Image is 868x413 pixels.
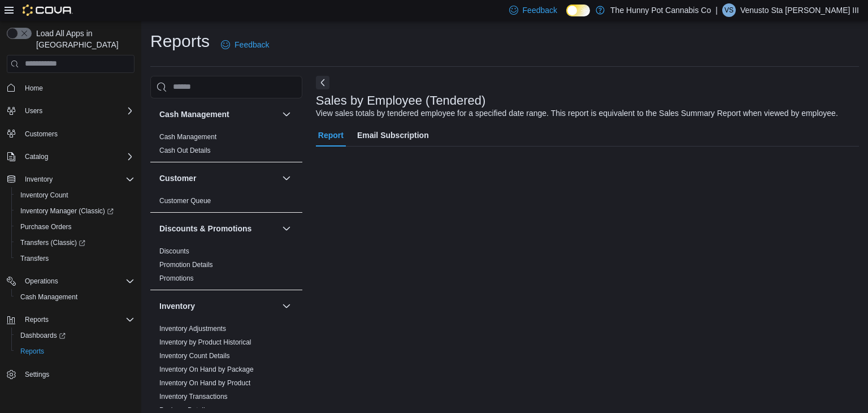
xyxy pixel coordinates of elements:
a: Cash Management [159,133,216,141]
button: Home [2,80,139,96]
span: Users [25,106,42,115]
a: Inventory On Hand by Product [159,379,250,387]
span: Dashboards [20,331,66,340]
span: Transfers [20,254,49,263]
input: Dark Mode [566,5,590,16]
span: Dark Mode [566,16,567,17]
span: Cash Management [20,292,77,302]
button: Inventory [280,299,293,313]
a: Inventory Manager (Classic) [11,203,139,219]
span: Inventory Count Details [159,351,230,360]
button: Next [316,76,329,89]
a: Inventory On Hand by Package [159,365,254,373]
button: Users [20,104,47,118]
button: Cash Management [11,289,139,305]
div: Venusto Sta Maria III [722,3,736,17]
button: Reports [2,312,139,328]
span: Settings [25,370,49,379]
span: Inventory Manager (Classic) [16,204,134,218]
p: | [715,3,718,17]
a: Inventory Manager (Classic) [16,204,118,218]
button: Customer [159,173,277,184]
div: Discounts & Promotions [150,244,302,290]
a: Reports [16,345,49,358]
span: Purchase Orders [16,220,134,234]
a: Transfers [16,252,53,265]
button: Customers [2,126,139,142]
div: Customer [150,194,302,212]
a: Dashboards [11,328,139,343]
span: Settings [20,367,134,381]
a: Inventory by Product Historical [159,338,251,346]
span: Reports [16,345,134,358]
span: Inventory On Hand by Product [159,378,250,388]
span: Operations [20,274,134,288]
button: Catalog [2,149,139,165]
div: Cash Management [150,130,302,162]
a: Purchase Orders [16,220,76,234]
button: Inventory Count [11,187,139,203]
button: Reports [20,313,53,326]
button: Transfers [11,251,139,266]
button: Customer [280,171,293,185]
span: Catalog [25,152,48,161]
h3: Inventory [159,300,195,312]
button: Users [2,103,139,119]
h3: Customer [159,173,196,184]
span: Inventory by Product Historical [159,338,251,347]
a: Inventory Transactions [159,393,228,401]
button: Cash Management [280,107,293,121]
button: Operations [2,273,139,289]
a: Feedback [216,33,274,56]
h3: Discounts & Promotions [159,223,251,234]
span: Reports [20,347,44,356]
span: Operations [25,277,58,286]
button: Cash Management [159,109,277,120]
h1: Reports [150,30,210,53]
img: Cova [23,5,73,16]
span: Cash Management [16,290,134,304]
span: Home [25,84,43,93]
button: Catalog [20,150,53,164]
button: Reports [11,343,139,359]
a: Inventory Count [16,188,73,202]
span: Inventory [20,173,134,186]
a: Promotions [159,274,194,282]
button: Purchase Orders [11,219,139,235]
a: Customers [20,127,62,141]
span: Inventory [25,175,53,184]
span: Inventory Adjustments [159,324,226,333]
span: Promotions [159,274,194,283]
span: Feedback [523,5,557,16]
button: Operations [20,274,63,288]
button: Discounts & Promotions [280,222,293,235]
span: VS [724,3,734,17]
a: Transfers (Classic) [16,236,90,249]
nav: Complex example [7,75,134,412]
a: Inventory Adjustments [159,325,226,333]
button: Settings [2,366,139,382]
span: Reports [20,313,134,326]
a: Dashboards [16,329,70,342]
span: Customer Queue [159,196,211,205]
a: Cash Management [16,290,82,304]
span: Transfers (Classic) [16,236,134,249]
span: Cash Management [159,132,216,141]
span: Report [318,124,344,147]
span: Customers [20,127,134,141]
span: Discounts [159,247,189,256]
a: Transfers (Classic) [11,235,139,251]
button: Discounts & Promotions [159,223,277,234]
a: Promotion Details [159,261,213,269]
button: Inventory [2,171,139,187]
a: Cash Out Details [159,147,211,154]
div: View sales totals by tendered employee for a specified date range. This report is equivalent to t... [316,107,838,119]
span: Inventory Manager (Classic) [20,206,114,216]
span: Catalog [20,150,134,164]
span: Inventory On Hand by Package [159,365,254,374]
span: Transfers [16,252,134,265]
span: Feedback [235,39,269,50]
a: Customer Queue [159,197,211,205]
p: The Hunny Pot Cannabis Co [610,3,711,17]
span: Inventory Count [20,191,68,200]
